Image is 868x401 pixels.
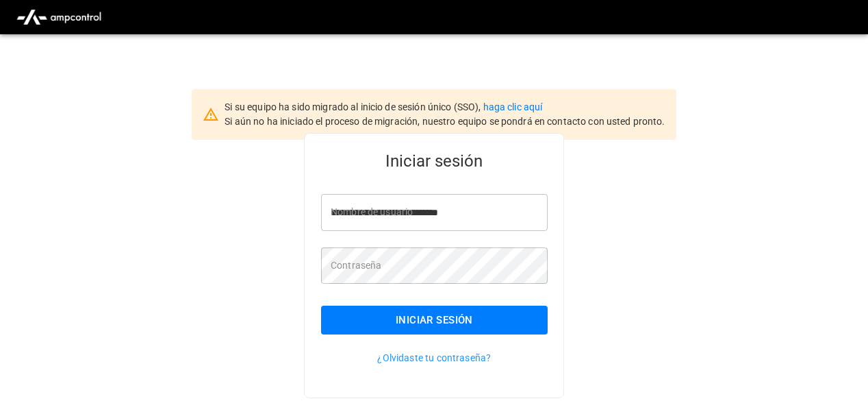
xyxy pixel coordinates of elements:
h5: Iniciar sesión [321,150,548,172]
a: haga clic aquí [483,101,543,112]
button: Iniciar sesión [321,306,548,335]
span: Si su equipo ha sido migrado al inicio de sesión único (SSO), [225,101,483,112]
img: ampcontrol.io logo [11,4,107,30]
span: Si aún no ha iniciado el proceso de migración, nuestro equipo se pondrá en contacto con usted pro... [225,116,665,127]
p: ¿Olvidaste tu contraseña? [321,351,548,365]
